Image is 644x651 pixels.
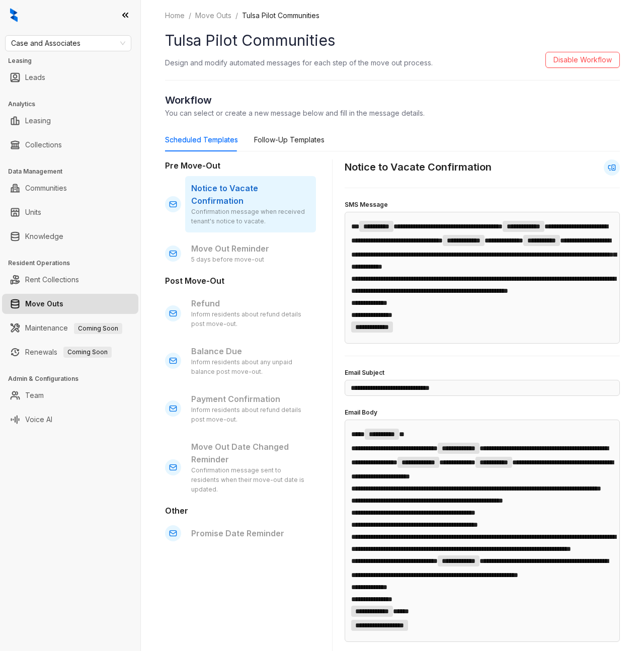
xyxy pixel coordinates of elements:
li: Maintenance [2,318,138,338]
div: Refund [185,291,316,335]
p: You can select or create a new message below and fill in the message details. [165,108,620,118]
h1: Tulsa Pilot Communities [165,29,620,52]
a: Voice AI [25,410,52,430]
li: Leasing [2,111,138,131]
h4: SMS Message [345,200,620,210]
div: Balance Due [185,339,316,383]
li: Move Outs [2,294,138,314]
p: Payment Confirmation [191,393,310,405]
li: Collections [2,135,138,155]
li: Leads [2,67,138,88]
h3: Pre Move-Out [165,159,316,172]
a: Move Outs [25,294,63,314]
li: / [189,10,191,21]
h4: Email Body [345,408,620,418]
li: Rent Collections [2,270,138,290]
div: Confirmation message when received tenant's notice to vacate. [191,207,310,226]
div: Follow-Up Templates [254,134,325,145]
span: Coming Soon [74,323,122,334]
a: Knowledge [25,226,63,247]
div: Scheduled Templates [165,134,238,145]
h3: Admin & Configurations [8,374,140,383]
h3: Resident Operations [8,259,140,268]
li: Units [2,202,138,222]
button: Disable Workflow [545,52,620,68]
div: Confirmation message sent to residents when their move-out date is updated. [191,466,310,495]
a: Collections [25,135,62,155]
h2: Workflow [165,93,620,108]
div: Move Out Date Changed Reminder [185,435,316,501]
a: Move Outs [193,10,233,21]
p: Promise Date Reminder [191,527,310,540]
li: Communities [2,178,138,198]
div: Move Out Reminder [185,236,316,271]
h3: Post Move-Out [165,275,316,287]
p: Design and modify automated messages for each step of the move out process. [165,57,433,68]
p: Move Out Date Changed Reminder [191,441,310,466]
h4: Email Subject [345,368,620,378]
h3: Leasing [8,56,140,65]
h3: Analytics [8,100,140,109]
div: Promise Date Reminder [185,521,316,546]
div: 5 days before move-out [191,255,310,265]
a: Leasing [25,111,51,131]
div: Payment Confirmation [185,387,316,431]
div: Inform residents about refund details post move-out. [191,405,310,425]
span: Coming Soon [63,347,112,358]
li: Knowledge [2,226,138,247]
a: Team [25,385,44,405]
a: Rent Collections [25,270,79,290]
p: Move Out Reminder [191,242,310,255]
div: Notice to Vacate Confirmation [185,176,316,232]
span: Disable Workflow [553,54,612,65]
li: Voice AI [2,410,138,430]
p: Refund [191,297,310,310]
li: Team [2,385,138,405]
a: RenewalsComing Soon [25,342,112,362]
span: Case and Associates [11,36,125,51]
li: Tulsa Pilot Communities [242,10,319,21]
h2: Notice to Vacate Confirmation [345,159,492,175]
li: / [235,10,238,21]
a: Units [25,202,41,222]
img: logo [10,8,18,22]
div: Inform residents about refund details post move-out. [191,310,310,329]
h3: Data Management [8,167,140,176]
li: Renewals [2,342,138,362]
a: Communities [25,178,67,198]
p: Balance Due [191,345,310,358]
a: Leads [25,67,45,88]
div: Inform residents about any unpaid balance post move-out. [191,358,310,377]
p: Notice to Vacate Confirmation [191,182,310,207]
h3: Other [165,505,316,517]
a: Home [163,10,187,21]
